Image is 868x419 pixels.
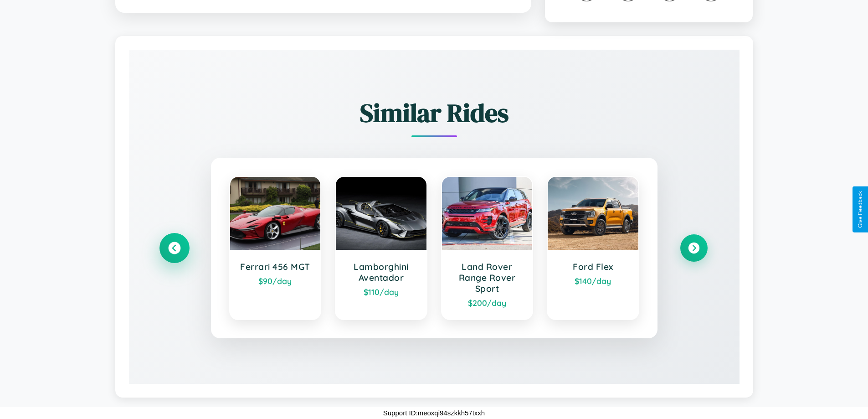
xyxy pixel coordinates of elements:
h2: Similar Rides [161,95,708,130]
div: $ 110 /day [345,287,417,297]
div: $ 200 /day [451,298,524,308]
h3: Lamborghini Aventador [345,261,417,283]
a: Ferrari 456 MGT$90/day [229,176,322,320]
div: $ 90 /day [239,276,312,286]
h3: Ford Flex [557,261,629,272]
h3: Land Rover Range Rover Sport [451,261,524,294]
div: Give Feedback [857,191,863,228]
div: $ 140 /day [557,276,629,286]
a: Land Rover Range Rover Sport$200/day [441,176,534,320]
p: Support ID: meoxqi94szkkh57txxh [383,407,485,419]
a: Ford Flex$140/day [547,176,639,320]
a: Lamborghini Aventador$110/day [335,176,427,320]
h3: Ferrari 456 MGT [239,261,312,272]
